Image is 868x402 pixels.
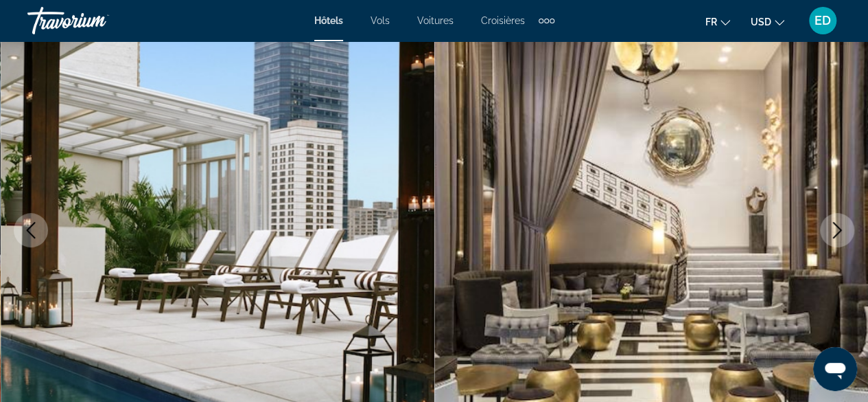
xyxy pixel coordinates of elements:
[371,15,390,26] a: Vols
[751,16,771,27] span: USD
[814,14,831,27] span: ED
[314,15,343,26] a: Hôtels
[751,12,784,32] button: Change currency
[805,6,841,35] button: User Menu
[14,213,48,247] button: Previous image
[813,347,857,391] iframe: Bouton de lancement de la fenêtre de messagerie
[705,16,717,27] span: fr
[27,3,165,38] a: Travorium
[539,10,554,32] button: Extra navigation items
[417,15,454,26] a: Voitures
[705,12,730,32] button: Change language
[820,213,854,247] button: Next image
[481,15,525,26] a: Croisières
